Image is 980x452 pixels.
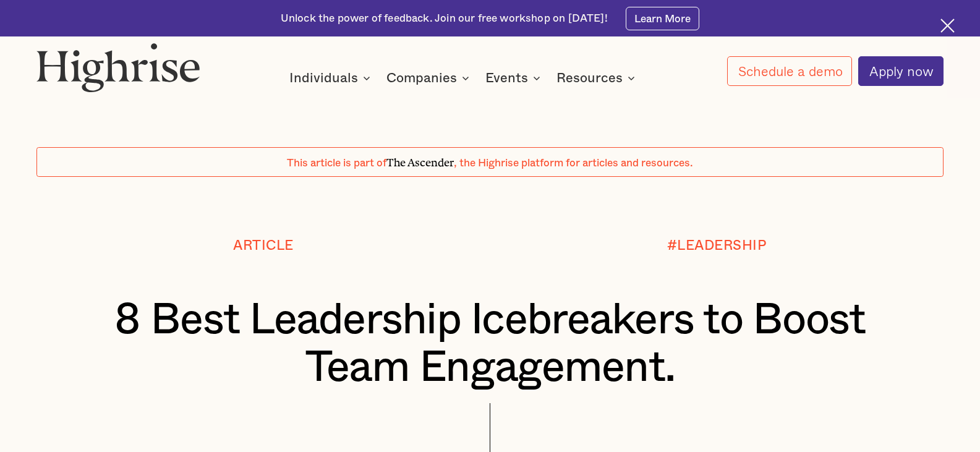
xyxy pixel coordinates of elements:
div: Unlock the power of feedback. Join our free workshop on [DATE]! [281,11,608,26]
div: Events [485,70,528,85]
div: Resources [556,70,639,85]
div: Resources [556,70,623,85]
span: , the Highrise platform for articles and resources. [454,158,693,168]
div: Companies [386,70,457,85]
div: Events [485,70,544,85]
div: Individuals [289,70,358,85]
img: Cross icon [940,19,955,33]
div: Article [233,238,294,254]
a: Learn More [626,7,699,30]
h1: 8 Best Leadership Icebreakers to Boost Team Engagement. [74,296,905,392]
a: Apply now [858,56,943,86]
img: Highrise logo [36,43,200,92]
div: #LEADERSHIP [667,238,767,254]
div: Individuals [289,70,374,85]
span: This article is part of [287,158,386,168]
div: Companies [386,70,473,85]
a: Schedule a demo [727,56,852,86]
span: The Ascender [386,154,454,167]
